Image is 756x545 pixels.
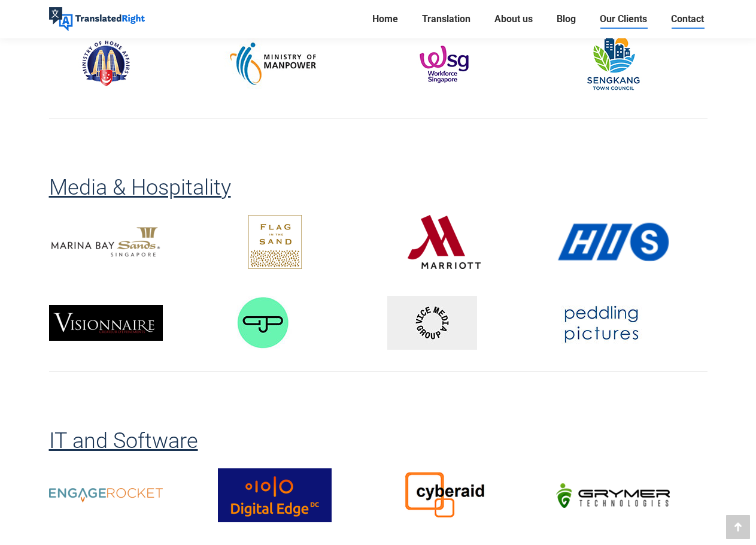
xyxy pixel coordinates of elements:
[556,215,670,269] img: imageedit_37_6112451647
[49,7,145,31] img: Translated Right
[600,13,647,25] span: Our Clients
[553,11,579,28] a: Blog
[671,13,704,25] span: Contact
[556,468,670,522] img: imageedit_36_9626229112
[49,468,163,522] img: imageedit_33_7998089960
[218,215,332,269] img: imageedit_28_6741789773
[418,11,474,28] a: Translation
[49,296,163,350] img: imageedit_40_7361626574
[49,37,163,90] img: MHA
[387,37,501,90] img: WSG
[422,13,470,25] span: Translation
[667,11,708,28] a: Contact
[218,296,308,350] img: GPJ
[387,215,501,269] img: imageedit_34_3545352535
[49,215,163,269] img: imageedit_31_4578364393
[218,37,332,90] img: MOM
[494,13,533,25] span: About us
[372,13,398,25] span: Home
[369,11,402,28] a: Home
[596,11,651,28] a: Our Clients
[218,468,332,522] img: imageedit_30_6063045175
[556,296,646,350] img: Peddling Pictures
[491,11,536,28] a: About us
[387,296,477,350] img: Vice media
[557,13,576,25] span: Blog
[556,37,670,90] img: SKTC logo
[49,428,708,453] h3: IT and Software
[387,468,501,522] img: imageedit_26_9158177426
[49,175,708,200] h3: Media & Hospitality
